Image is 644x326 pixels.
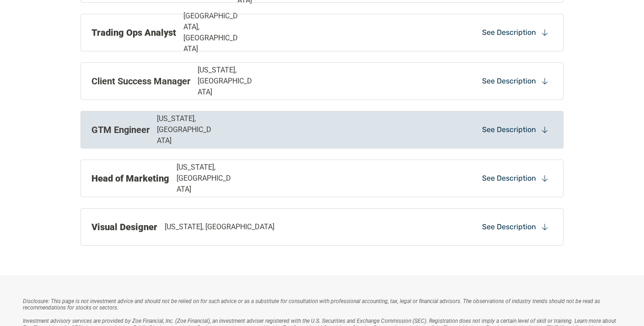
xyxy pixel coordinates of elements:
[198,65,256,98] p: [US_STATE], [GEOGRAPHIC_DATA]
[482,76,536,86] p: See Description
[91,27,176,38] strong: Trading Ops Analyst
[165,221,274,232] p: [US_STATE], [GEOGRAPHIC_DATA]
[91,74,190,88] p: Client Success Manager
[91,123,150,137] p: GTM Engineer
[177,162,235,195] p: [US_STATE], [GEOGRAPHIC_DATA]
[482,28,536,38] p: See Description
[482,222,536,232] p: See Description
[91,221,157,232] strong: Visual Designer
[91,173,169,184] strong: Head of Marketing
[23,298,601,311] em: Disclosure: This page is not investment advice and should not be relied on for such advice or as ...
[183,11,241,55] p: [GEOGRAPHIC_DATA], [GEOGRAPHIC_DATA]
[482,173,536,183] p: See Description
[157,113,215,146] p: [US_STATE], [GEOGRAPHIC_DATA]
[482,125,536,135] p: See Description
